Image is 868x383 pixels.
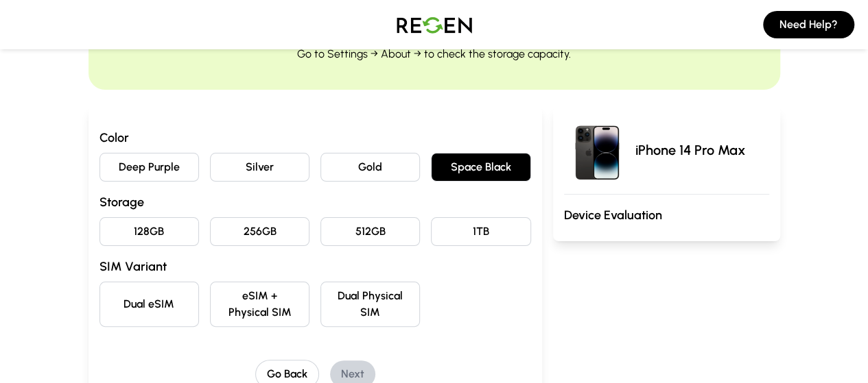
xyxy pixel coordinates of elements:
[386,5,482,44] img: Logo
[99,193,531,212] h3: Storage
[320,282,420,327] button: Dual Physical SIM
[431,217,530,246] button: 1TB
[431,153,530,182] button: Space Black
[210,217,309,246] button: 256GB
[99,257,531,276] h3: SIM Variant
[99,153,199,182] button: Deep Purple
[763,11,854,38] button: Need Help?
[99,217,199,246] button: 128GB
[564,117,630,183] img: iPhone 14 Pro Max
[564,206,769,225] h3: Device Evaluation
[297,46,571,62] p: Go to Settings → About → to check the storage capacity.
[320,153,420,182] button: Gold
[320,217,420,246] button: 512GB
[99,282,199,327] button: Dual eSIM
[99,128,531,147] h3: Color
[210,282,309,327] button: eSIM + Physical SIM
[210,153,309,182] button: Silver
[635,140,745,160] p: iPhone 14 Pro Max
